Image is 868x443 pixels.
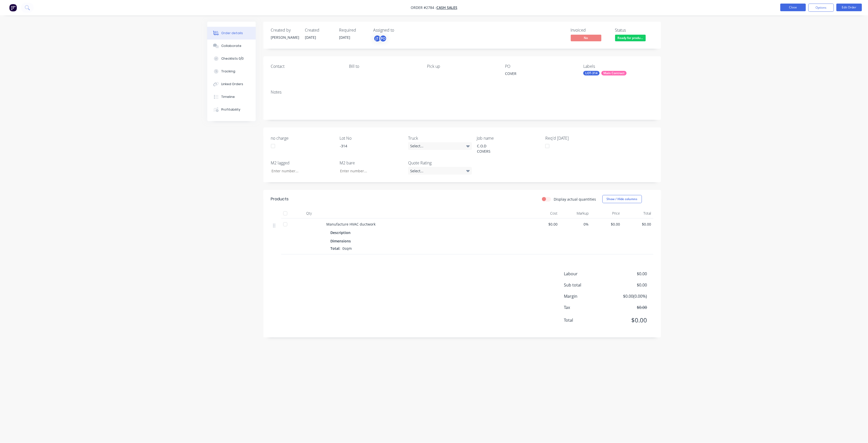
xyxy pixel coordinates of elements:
div: Select... [408,142,472,150]
button: Options [808,4,834,12]
div: Created by [271,28,299,33]
div: jT [373,35,381,42]
label: M2 lagged [271,160,335,166]
div: Created [305,28,333,33]
input: Enter number... [336,167,403,175]
span: $0.00 [593,221,620,227]
span: $0.00 [624,221,651,227]
span: Dimensions [331,238,351,244]
div: Products [271,196,289,202]
span: Sub total [564,282,610,288]
div: Linked Orders [221,82,243,86]
span: Manufacture HVAC ductwork [327,222,376,227]
div: PO [505,64,575,69]
span: Tax [564,304,610,310]
button: Timeline [207,90,256,103]
span: $0.00 [609,271,647,277]
span: $0.00 [609,316,647,325]
button: Collaborate [207,40,256,52]
label: Quote Rating [408,160,472,166]
div: Qty [294,208,325,218]
span: $0.00 [530,221,558,227]
label: Lot No [340,135,403,141]
div: Cost [528,208,560,218]
div: Required [339,28,367,33]
div: -314 [336,142,399,150]
div: Total [622,208,653,218]
label: Truck [408,135,472,141]
div: C.O.D COVERS [473,142,537,155]
div: PO [379,35,387,42]
div: Main Contract [601,71,627,75]
div: [PERSON_NAME] [271,35,299,40]
span: 0sqm [341,246,354,251]
span: Total: [331,246,341,251]
span: Ready for produ... [615,35,646,41]
div: Collaborate [221,44,241,48]
button: Show / Hide columns [602,195,642,203]
div: Bill to [349,64,419,69]
span: Total [564,317,610,323]
input: Enter number... [267,167,334,175]
div: Timeline [221,95,235,99]
a: Cash Sales [436,5,457,10]
div: Profitability [221,107,240,112]
div: Description [331,229,353,236]
button: Profitability [207,103,256,116]
div: Tracking [221,69,235,74]
div: Order details [221,31,243,35]
div: Notes [271,90,653,95]
div: Contact [271,64,341,69]
div: Pick up [427,64,497,69]
div: Select... [408,167,472,175]
div: COVER [505,71,569,78]
div: Assigned to [373,28,424,33]
label: Req'd [DATE] [545,135,609,141]
div: Invoiced [571,28,609,33]
button: jTPO [373,35,387,42]
span: Labour [564,271,610,277]
div: Price [591,208,622,218]
button: Checklists 0/0 [207,52,256,65]
span: [DATE] [339,35,351,40]
button: Linked Orders [207,78,256,90]
span: $0.00 [609,282,647,288]
label: M2 bare [340,160,403,166]
div: LOT-314 [583,71,600,75]
button: Tracking [207,65,256,78]
label: Job name [477,135,540,141]
div: Status [615,28,653,33]
div: Labels [583,64,653,69]
div: Checklists 0/0 [221,56,244,61]
span: Order #2784 - [411,5,436,10]
span: $0.00 [609,304,647,310]
button: Close [780,4,806,11]
button: Ready for produ... [615,35,646,42]
label: no charge [271,135,335,141]
span: 0% [562,221,589,227]
button: Order details [207,27,256,40]
img: Factory [9,4,17,11]
span: No [571,35,601,41]
span: $0.00 ( 0.00 %) [609,293,647,299]
span: Margin [564,293,610,299]
span: [DATE] [305,35,316,40]
label: Display actual quantities [554,197,596,202]
button: Edit Order [836,4,862,11]
div: Markup [560,208,591,218]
